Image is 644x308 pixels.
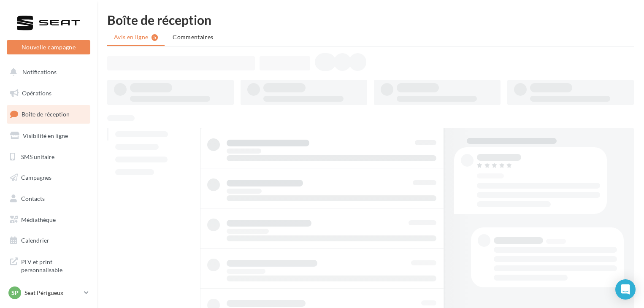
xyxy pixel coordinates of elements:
span: Médiathèque [21,216,56,223]
a: SMS unitaire [5,148,92,166]
button: Notifications [5,63,89,81]
span: Visibilité en ligne [23,132,68,139]
span: Opérations [22,89,51,97]
div: Open Intercom Messenger [615,279,636,300]
span: SP [11,289,19,297]
a: Médiathèque [5,211,92,229]
span: Campagnes [21,174,51,181]
span: Commentaires [173,33,213,41]
a: Visibilité en ligne [5,127,92,145]
a: Opérations [5,84,92,102]
div: Boîte de réception [107,14,634,26]
span: PLV et print personnalisable [21,256,87,274]
span: Campagnes DataOnDemand [21,284,87,303]
a: SP Seat Périgueux [7,285,90,301]
span: SMS unitaire [21,153,54,160]
a: Calendrier [5,232,92,249]
p: Seat Périgueux [24,289,81,297]
button: Nouvelle campagne [7,40,90,54]
span: Notifications [22,68,57,76]
a: Contacts [5,190,92,208]
span: Calendrier [21,237,49,244]
a: Boîte de réception [5,105,92,123]
a: PLV et print personnalisable [5,253,92,278]
span: Boîte de réception [22,111,70,118]
span: Contacts [21,195,45,202]
a: Campagnes [5,169,92,186]
a: Campagnes DataOnDemand [5,281,92,306]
